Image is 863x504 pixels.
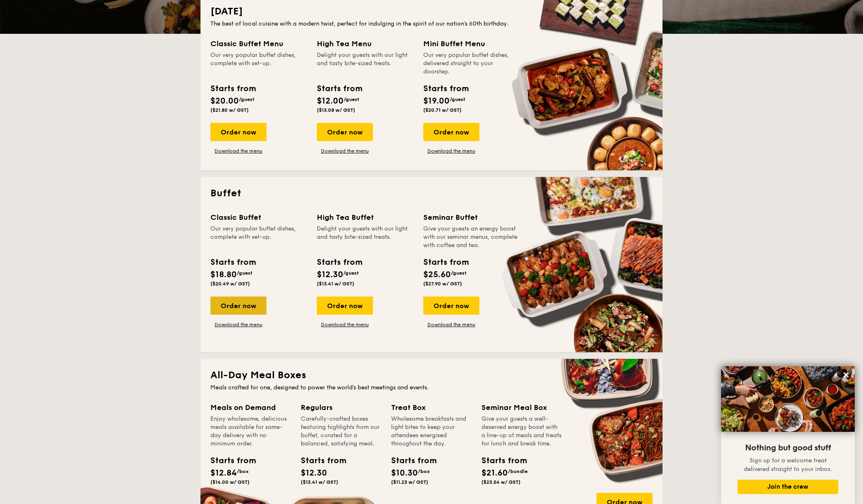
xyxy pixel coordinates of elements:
span: $12.30 [317,270,343,280]
span: /bundle [508,469,528,474]
a: Download the menu [210,321,266,328]
div: Seminar Meal Box [481,402,562,413]
div: Carefully-crafted boxes featuring highlights from our buffet, curated for a balanced, satisfying ... [301,415,381,448]
span: $20.00 [210,96,239,106]
div: Our very popular buffet dishes, complete with set-up. [210,51,307,76]
span: /box [418,469,430,474]
div: Delight your guests with our light and tasty bite-sized treats. [317,51,413,76]
h2: All-Day Meal Boxes [210,369,653,382]
div: Starts from [210,256,255,268]
div: Starts from [317,82,362,95]
div: Mini Buffet Menu [423,38,520,49]
div: Starts from [481,455,519,467]
span: Nothing but good stuff [745,443,831,453]
span: ($27.90 w/ GST) [423,281,462,287]
div: Give your guests a well-deserved energy boost with a line-up of meals and treats for lunch and br... [481,415,562,448]
div: Order now [317,297,373,315]
span: ($11.23 w/ GST) [391,479,428,485]
button: Join the crew [738,480,838,494]
a: Download the menu [317,148,373,154]
span: $18.80 [210,270,237,280]
span: $10.30 [391,468,418,478]
span: /guest [344,97,359,102]
span: /box [237,469,249,474]
span: $12.00 [317,96,344,106]
span: $19.00 [423,96,450,106]
div: Seminar Buffet [423,212,520,223]
span: /guest [239,97,255,102]
span: ($13.41 w/ GST) [317,281,354,287]
span: ($14.00 w/ GST) [210,479,250,485]
div: Enjoy wholesome, delicious meals available for same-day delivery with no minimum order. [210,415,291,448]
div: Starts from [210,455,248,467]
div: Wholesome breakfasts and light bites to keep your attendees energised throughout the day. [391,415,472,448]
div: Classic Buffet Menu [210,38,307,49]
span: $25.60 [423,270,451,280]
h2: Buffet [210,187,653,200]
span: /guest [237,270,252,276]
div: Meals crafted for one, designed to power the world's best meetings and events. [210,384,653,392]
div: The best of local cuisine with a modern twist, perfect for indulging in the spirit of our nation’... [210,20,653,28]
span: ($20.49 w/ GST) [210,281,250,287]
div: Starts from [210,82,255,95]
div: Starts from [301,455,338,467]
span: ($20.71 w/ GST) [423,107,462,113]
div: Order now [423,297,479,315]
div: Starts from [423,82,468,95]
span: /guest [451,270,467,276]
a: Download the menu [423,321,479,328]
div: Order now [210,123,266,141]
div: Classic Buffet [210,212,307,223]
div: Regulars [301,402,381,413]
span: /guest [450,97,465,102]
div: Order now [423,123,479,141]
div: Starts from [391,455,428,467]
span: ($13.08 w/ GST) [317,107,355,113]
div: High Tea Buffet [317,212,413,223]
div: Order now [317,123,373,141]
div: Meals on Demand [210,402,291,413]
span: ($21.80 w/ GST) [210,107,249,113]
span: ($13.41 w/ GST) [301,479,338,485]
div: Treat Box [391,402,472,413]
span: $12.84 [210,468,237,478]
div: Starts from [317,256,362,268]
div: Starts from [423,256,468,268]
span: $21.60 [481,468,508,478]
span: /guest [343,270,359,276]
div: Give your guests an energy boost with our seminar menus, complete with coffee and tea. [423,225,520,250]
a: Download the menu [210,148,266,154]
img: DSC07876-Edit02-Large.jpeg [721,366,855,432]
span: Sign up for a welcome treat delivered straight to your inbox. [744,457,832,473]
div: Our very popular buffet dishes, delivered straight to your doorstep. [423,51,520,76]
div: High Tea Menu [317,38,413,49]
div: Our very popular buffet dishes, complete with set-up. [210,225,307,250]
h2: [DATE] [210,5,653,18]
span: $12.30 [301,468,327,478]
div: Order now [210,297,266,315]
a: Download the menu [423,148,479,154]
a: Download the menu [317,321,373,328]
div: Delight your guests with our light and tasty bite-sized treats. [317,225,413,250]
span: ($23.54 w/ GST) [481,479,521,485]
button: Close [839,368,853,382]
